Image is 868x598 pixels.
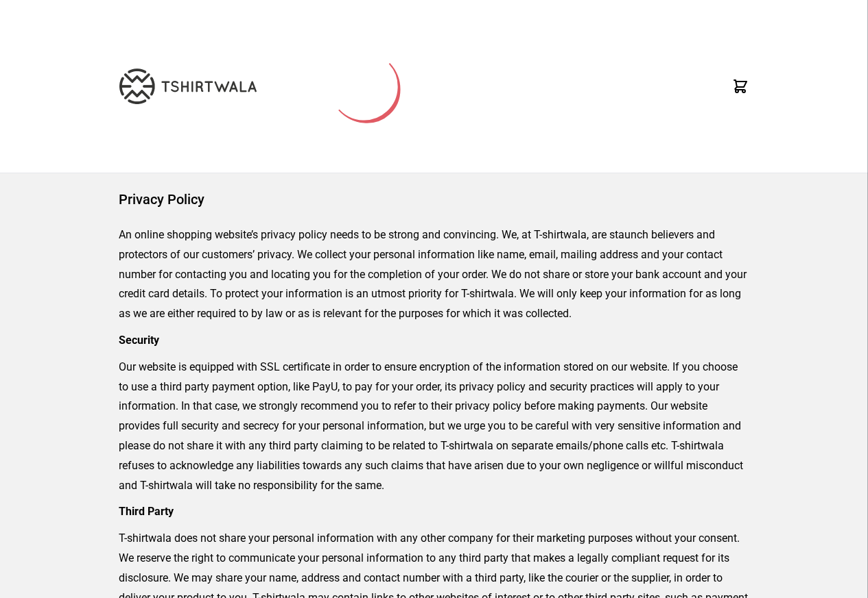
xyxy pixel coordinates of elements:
[119,358,749,496] p: Our website is equipped with SSL certificate in order to ensure encryption of the information sto...
[119,190,749,209] h1: Privacy Policy
[119,68,257,104] img: TW-LOGO-400-104.png
[119,505,174,518] strong: Third Party
[119,334,159,347] strong: Security
[119,225,749,324] p: An online shopping website’s privacy policy needs to be strong and convincing. We, at T-shirtwala...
